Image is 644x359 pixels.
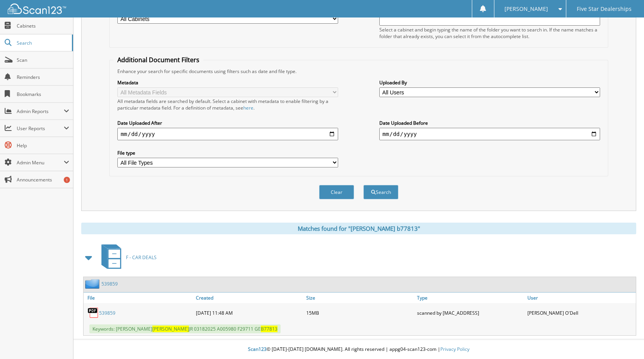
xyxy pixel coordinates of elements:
[81,223,636,234] div: Matches found for "[PERSON_NAME] b77813"
[101,281,118,287] a: 539859
[363,185,398,199] button: Search
[605,322,644,359] iframe: Chat Widget
[85,279,101,289] img: folder2.png
[194,305,304,321] div: [DATE] 11:48 AM
[152,326,189,332] span: [PERSON_NAME]
[415,293,525,303] a: Type
[117,120,338,126] label: Date Uploaded After
[17,159,64,166] span: Admin Menu
[319,185,354,199] button: Clear
[99,310,115,316] a: 539859
[17,108,64,115] span: Admin Reports
[525,305,636,321] div: [PERSON_NAME] O'Dell
[17,57,69,63] span: Scan
[304,293,415,303] a: Size
[304,305,415,321] div: 15MB
[577,7,632,11] span: Five Star Dealerships
[379,26,600,40] div: Select a cabinet and begin typing the name of the folder you want to search in. If the name match...
[97,242,157,273] a: F - CAR DEALS
[194,293,304,303] a: Created
[64,177,70,183] div: 1
[440,346,469,352] a: Privacy Policy
[117,98,338,111] div: All metadata fields are searched by default. Select a cabinet with metadata to enable filtering b...
[261,326,277,332] span: B77813
[117,150,338,156] label: File type
[113,68,604,75] div: Enhance your search for specific documents using filters such as date and file type.
[17,74,69,80] span: Reminders
[113,56,203,64] legend: Additional Document Filters
[248,346,267,352] span: Scan123
[73,340,644,359] div: © [DATE]-[DATE] [DOMAIN_NAME]. All rights reserved | appg04-scan123-com |
[89,324,281,333] span: Keywords: [PERSON_NAME] JR 03182025 A005980 F29711 GE
[117,128,338,140] input: start
[17,125,64,132] span: User Reports
[243,105,253,111] a: here
[504,7,548,11] span: [PERSON_NAME]
[525,293,636,303] a: User
[379,79,600,86] label: Uploaded By
[17,23,69,29] span: Cabinets
[84,293,194,303] a: File
[17,176,69,183] span: Announcements
[415,305,525,321] div: scanned by [MAC_ADDRESS]
[17,40,68,46] span: Search
[8,3,66,14] img: scan123-logo-white.svg
[379,128,600,140] input: end
[17,142,69,149] span: Help
[117,79,338,86] label: Metadata
[87,307,99,319] img: PDF.png
[17,91,69,98] span: Bookmarks
[126,254,157,261] span: F - CAR DEALS
[379,120,600,126] label: Date Uploaded Before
